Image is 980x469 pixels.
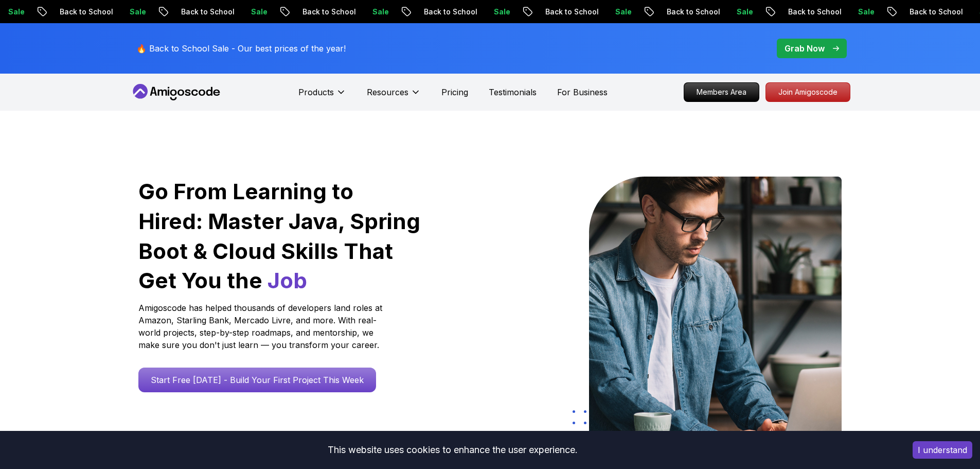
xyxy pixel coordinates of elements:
[778,7,848,17] p: Back to School
[367,86,421,107] button: Resources
[605,7,638,17] p: Sale
[241,7,274,17] p: Sale
[684,82,759,102] a: Members Area
[727,7,760,17] p: Sale
[766,83,850,101] p: Join Amigoscode
[138,302,385,351] p: Amigoscode has helped thousands of developers land roles at Amazon, Starling Bank, Mercado Livre,...
[363,7,396,17] p: Sale
[557,86,608,98] a: For Business
[536,7,605,17] p: Back to School
[367,86,408,98] p: Resources
[293,7,363,17] p: Back to School
[765,82,850,102] a: Join Amigoscode
[138,177,422,296] h1: Go From Learning to Hired: Master Java, Spring Boot & Cloud Skills That Get You the
[489,86,537,98] a: Testimonials
[900,7,970,17] p: Back to School
[785,42,825,55] p: Grab Now
[50,7,120,17] p: Back to School
[913,441,972,459] button: Accept cookies
[8,439,897,461] div: This website uses cookies to enhance the user experience.
[268,267,307,293] span: Job
[684,83,759,101] p: Members Area
[136,42,346,55] p: 🔥 Back to School Sale - Our best prices of the year!
[657,7,727,17] p: Back to School
[298,86,346,107] button: Products
[138,368,376,392] a: Start Free [DATE] - Build Your First Project This Week
[848,7,881,17] p: Sale
[414,7,484,17] p: Back to School
[120,7,153,17] p: Sale
[589,177,842,442] img: hero
[441,86,468,98] a: Pricing
[484,7,517,17] p: Sale
[298,86,334,98] p: Products
[171,7,241,17] p: Back to School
